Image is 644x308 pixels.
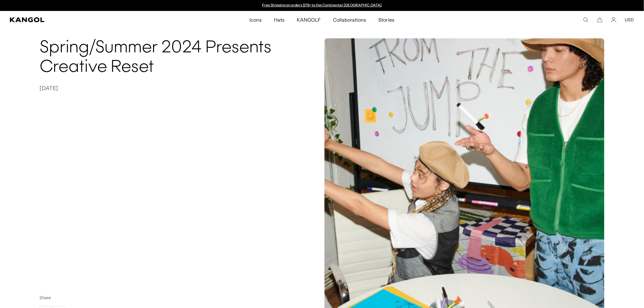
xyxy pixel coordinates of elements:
a: Hats [268,11,291,29]
a: KANGOLF [291,11,327,29]
a: Stories [373,11,401,29]
a: Account [611,17,617,23]
div: Announcement [259,3,385,8]
a: Icons [243,11,268,29]
span: Stories [379,11,394,29]
span: Hats [274,11,285,29]
a: Free Shipping on orders $79+ to the Continental [GEOGRAPHIC_DATA] [262,3,382,7]
button: USD [625,17,634,23]
slideshow-component: Announcement bar [259,3,385,8]
span: Collaborations [333,11,366,29]
p: Share [40,294,320,301]
a: Kangol [10,17,166,22]
summary: Search here [583,17,589,23]
a: Collaborations [327,11,372,29]
h2: Spring/Summer 2024 Presents Creative Reset [40,38,320,77]
span: Icons [250,11,262,29]
button: Cart [597,17,603,23]
time: [DATE] [40,85,58,92]
span: KANGOLF [297,11,321,29]
div: 1 of 2 [259,3,385,8]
